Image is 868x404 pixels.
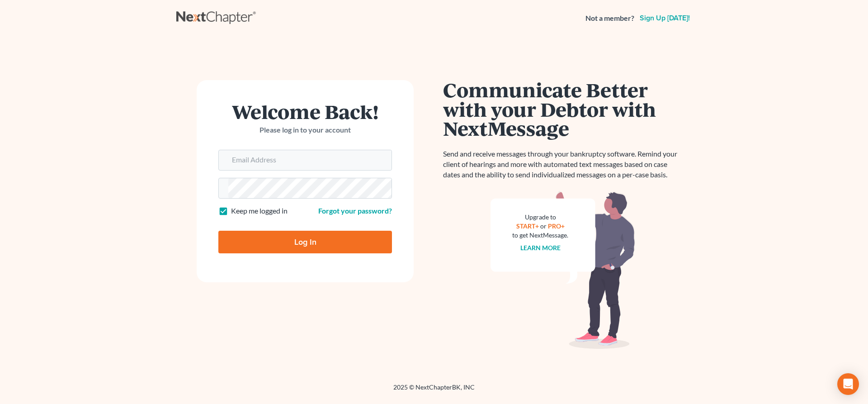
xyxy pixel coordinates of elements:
h1: Welcome Back! [218,102,392,121]
input: Email Address [228,150,392,170]
a: Learn more [520,244,561,252]
div: 2025 © NextChapterBK, INC [176,383,692,399]
strong: Not a member? [585,13,634,24]
div: Upgrade to [512,213,568,222]
a: START+ [516,222,539,230]
div: Open Intercom Messenger [837,373,859,395]
a: Forgot your password? [318,206,392,215]
h1: Communicate Better with your Debtor with NextMessage [443,80,683,138]
label: Keep me logged in [231,206,288,216]
input: Log In [218,231,392,253]
img: nextmessage_bg-59042aed3d76b12b5cd301f8e5b87938c9018125f34e5fa2b7a6b67550977c72.svg [491,191,635,349]
p: Send and receive messages through your bankruptcy software. Remind your client of hearings and mo... [443,149,683,180]
a: Sign up [DATE]! [638,14,692,22]
p: Please log in to your account [218,125,392,135]
a: PRO+ [548,222,565,230]
span: or [540,222,547,230]
div: to get NextMessage. [512,231,568,240]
